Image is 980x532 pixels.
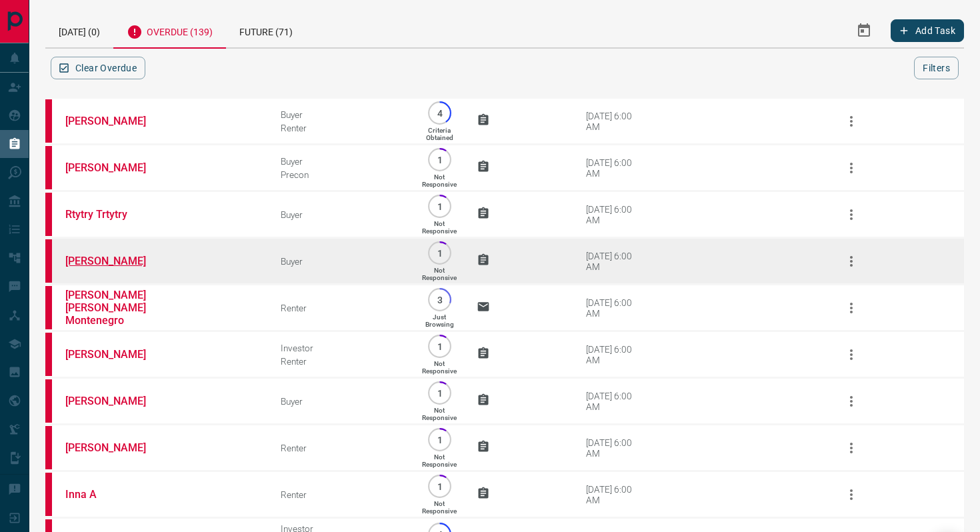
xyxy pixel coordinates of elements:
[281,156,402,167] div: Buyer
[422,360,457,375] p: Not Responsive
[435,341,445,351] p: 1
[281,396,402,407] div: Buyer
[281,209,402,220] div: Buyer
[281,356,402,367] div: Renter
[586,157,643,179] div: [DATE] 6:00 AM
[65,208,165,221] a: Rtytry Trtytry
[435,481,445,491] p: 1
[426,127,453,141] p: Criteria Obtained
[45,193,52,236] div: property.ca
[45,426,52,469] div: property.ca
[45,473,52,516] div: property.ca
[422,220,457,235] p: Not Responsive
[586,111,643,132] div: [DATE] 6:00 AM
[45,333,52,376] div: property.ca
[65,115,165,127] a: [PERSON_NAME]
[586,251,643,272] div: [DATE] 6:00 AM
[422,267,457,281] p: Not Responsive
[425,313,454,328] p: Just Browsing
[45,99,52,143] div: property.ca
[65,488,165,501] a: Inna A
[435,155,445,165] p: 1
[435,201,445,211] p: 1
[281,123,402,133] div: Renter
[422,453,457,468] p: Not Responsive
[586,437,643,459] div: [DATE] 6:00 AM
[65,161,165,174] a: [PERSON_NAME]
[281,443,402,453] div: Renter
[45,379,52,423] div: property.ca
[226,13,306,47] div: Future (71)
[586,297,643,319] div: [DATE] 6:00 AM
[586,344,643,365] div: [DATE] 6:00 AM
[51,57,145,79] button: Clear Overdue
[281,109,402,120] div: Buyer
[435,295,445,305] p: 3
[65,348,165,361] a: [PERSON_NAME]
[65,289,165,327] a: [PERSON_NAME] [PERSON_NAME] Montenegro
[45,13,113,47] div: [DATE] (0)
[435,248,445,258] p: 1
[586,484,643,505] div: [DATE] 6:00 AM
[435,108,445,118] p: 4
[422,500,457,515] p: Not Responsive
[281,256,402,267] div: Buyer
[435,435,445,445] p: 1
[65,255,165,267] a: [PERSON_NAME]
[45,286,52,329] div: property.ca
[848,15,880,47] button: Select Date Range
[435,388,445,398] p: 1
[422,407,457,421] p: Not Responsive
[281,343,402,353] div: Investor
[891,19,964,42] button: Add Task
[422,173,457,188] p: Not Responsive
[281,169,402,180] div: Precon
[113,13,226,49] div: Overdue (139)
[45,239,52,283] div: property.ca
[914,57,959,79] button: Filters
[281,303,402,313] div: Renter
[586,391,643,412] div: [DATE] 6:00 AM
[281,489,402,500] div: Renter
[586,204,643,225] div: [DATE] 6:00 AM
[65,441,165,454] a: [PERSON_NAME]
[45,146,52,189] div: property.ca
[65,395,165,407] a: [PERSON_NAME]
